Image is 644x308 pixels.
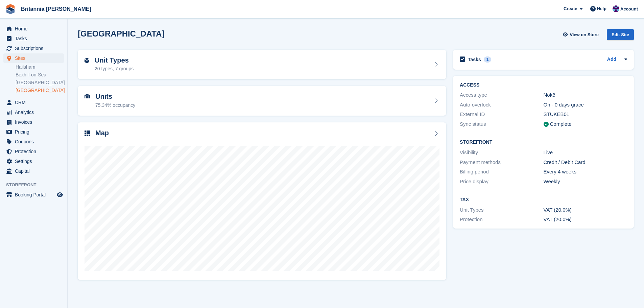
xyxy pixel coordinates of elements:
[460,216,543,223] div: Protection
[16,87,64,94] a: [GEOGRAPHIC_DATA]
[15,98,55,107] span: CRM
[460,91,543,99] div: Access type
[607,29,634,40] div: Edit Site
[95,129,109,137] h2: Map
[3,98,64,107] a: menu
[3,127,64,137] a: menu
[3,44,64,53] a: menu
[544,216,627,223] div: VAT (20.0%)
[56,191,64,199] a: Preview store
[544,206,627,214] div: VAT (20.0%)
[3,34,64,43] a: menu
[460,149,543,157] div: Visibility
[460,82,627,88] h2: ACCESS
[16,72,64,78] a: Bexhill-on-Sea
[3,166,64,176] a: menu
[78,29,164,38] h2: [GEOGRAPHIC_DATA]
[78,86,446,116] a: Units 75.34% occupancy
[562,29,601,40] a: View on Store
[460,197,627,203] h2: Tax
[460,111,543,118] div: External ID
[15,127,55,137] span: Pricing
[460,178,543,186] div: Price display
[85,58,89,63] img: unit-type-icn-2b2737a686de81e16bb02015468b77c625bbabd49415b5ef34ead5e3b44a266d.svg
[544,149,627,157] div: Live
[18,3,94,15] a: Britannia [PERSON_NAME]
[5,4,16,14] img: stora-icon-8386f47178a22dfd0bd8f6a31ec36ba5ce8667c1dd55bd0f319d3a0aa187defe.svg
[3,157,64,166] a: menu
[15,53,55,63] span: Sites
[564,5,577,12] span: Create
[3,108,64,117] a: menu
[15,147,55,156] span: Protection
[3,137,64,146] a: menu
[15,24,55,33] span: Home
[95,102,135,109] div: 75.34% occupancy
[15,190,55,199] span: Booking Portal
[544,159,627,166] div: Credit / Debit Card
[15,117,55,127] span: Invoices
[85,94,90,99] img: unit-icn-7be61d7bf1b0ce9d3e12c5938cc71ed9869f7b940bace4675aadf7bd6d80202e.svg
[78,50,446,79] a: Unit Types 20 types, 7 groups
[3,53,64,63] a: menu
[570,31,599,38] span: View on Store
[597,5,606,12] span: Help
[460,159,543,166] div: Payment methods
[460,168,543,176] div: Billing period
[460,140,627,145] h2: Storefront
[85,131,90,136] img: map-icn-33ee37083ee616e46c38cad1a60f524a97daa1e2b2c8c0bc3eb3415660979fc1.svg
[3,24,64,33] a: menu
[620,6,638,13] span: Account
[6,182,67,188] span: Storefront
[544,111,627,118] div: STUKEB01
[15,108,55,117] span: Analytics
[3,190,64,199] a: menu
[544,168,627,176] div: Every 4 weeks
[78,122,446,280] a: Map
[544,178,627,186] div: Weekly
[15,166,55,176] span: Capital
[95,56,134,64] h2: Unit Types
[550,120,572,128] div: Complete
[544,101,627,109] div: On - 0 days grace
[607,29,634,43] a: Edit Site
[460,206,543,214] div: Unit Types
[3,147,64,156] a: menu
[95,65,134,72] div: 20 types, 7 groups
[95,93,135,100] h2: Units
[460,101,543,109] div: Auto-overlock
[613,5,619,12] img: Becca Clark
[15,137,55,146] span: Coupons
[16,79,64,86] a: [GEOGRAPHIC_DATA]
[15,34,55,43] span: Tasks
[16,64,64,70] a: Hailsham
[3,117,64,127] a: menu
[15,44,55,53] span: Subscriptions
[15,157,55,166] span: Settings
[468,56,481,63] h2: Tasks
[484,56,492,63] div: 1
[460,120,543,128] div: Sync status
[544,91,627,99] div: Nokē
[607,56,616,64] a: Add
